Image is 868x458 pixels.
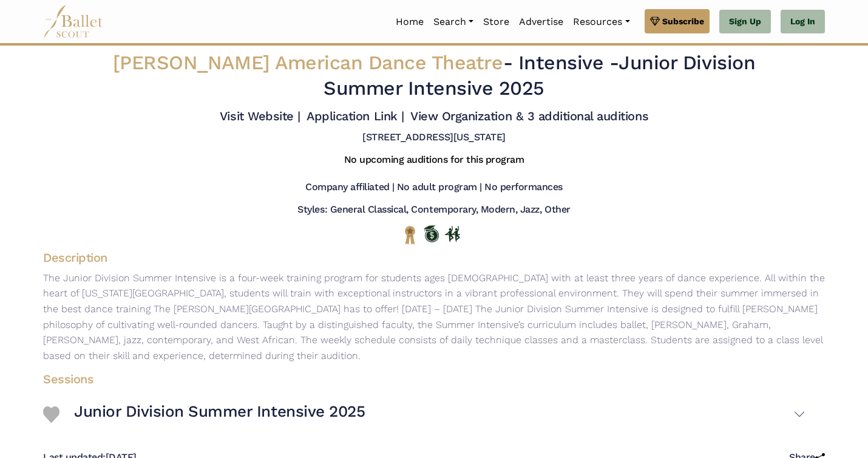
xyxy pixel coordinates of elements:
[74,397,805,432] button: Junior Division Summer Intensive 2025
[344,154,524,166] h5: No upcoming auditions for this program
[410,109,648,123] a: View Organization & 3 additional auditions
[307,109,404,123] a: Application Link |
[781,10,825,34] a: Log In
[650,15,660,28] img: gem.svg
[391,9,429,35] a: Home
[74,402,365,422] h3: Junior Division Summer Intensive 2025
[518,51,619,74] span: Intensive -
[33,270,835,364] p: The Junior Division Summer Intensive is a four-week training program for students ages [DEMOGRAPH...
[305,181,394,194] h5: Company affiliated |
[33,250,835,265] h4: Description
[478,9,514,35] a: Store
[110,50,758,101] h2: - Junior Division Summer Intensive 2025
[662,15,704,28] span: Subscribe
[645,9,710,33] a: Subscribe
[424,225,439,242] img: Offers Scholarship
[43,406,59,423] img: Heart
[484,181,563,194] h5: No performances
[719,10,771,34] a: Sign Up
[397,181,482,194] h5: No adult program |
[445,226,460,242] img: In Person
[113,51,503,74] span: [PERSON_NAME] American Dance Theatre
[429,9,478,35] a: Search
[362,131,506,144] h5: [STREET_ADDRESS][US_STATE]
[33,371,815,387] h4: Sessions
[568,9,634,35] a: Resources
[297,203,570,216] h5: Styles: General Classical, Contemporary, Modern, Jazz, Other
[402,225,418,244] img: National
[220,109,300,123] a: Visit Website |
[514,9,568,35] a: Advertise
